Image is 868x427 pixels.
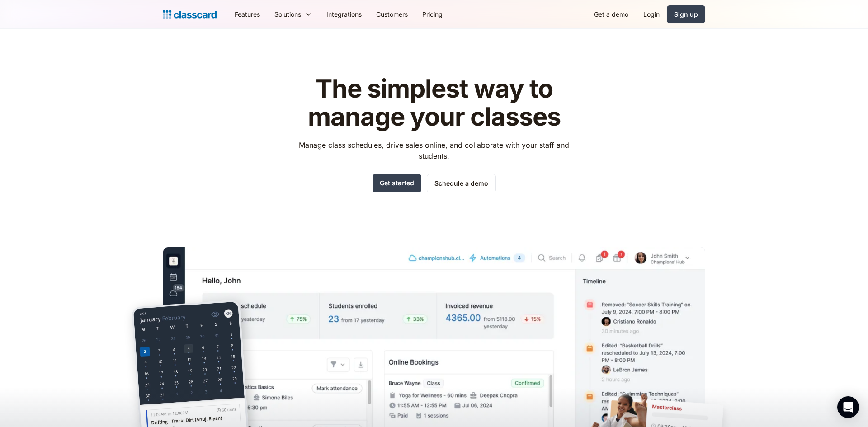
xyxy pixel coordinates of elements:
a: Login [636,4,667,24]
a: Get a demo [587,4,636,24]
a: Integrations [319,4,369,24]
a: Features [227,4,267,24]
a: home [163,8,217,21]
div: Solutions [274,9,301,19]
a: Sign up [667,5,705,23]
div: Solutions [267,4,319,24]
a: Get started [373,174,421,192]
a: Pricing [415,4,450,24]
div: Open Intercom Messenger [837,396,859,418]
a: Customers [369,4,415,24]
h1: The simplest way to manage your classes [291,75,578,131]
p: Manage class schedules, drive sales online, and collaborate with your staff and students. [291,140,578,161]
div: Sign up [674,9,698,19]
a: Schedule a demo [427,174,496,192]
